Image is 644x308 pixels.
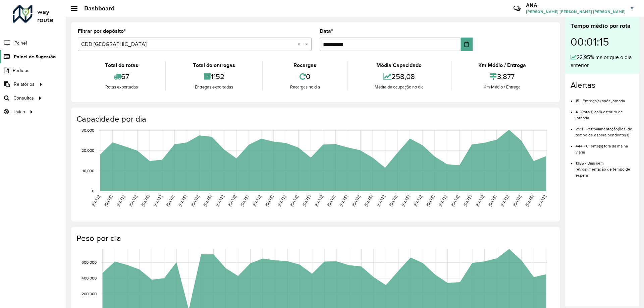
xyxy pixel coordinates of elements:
[571,30,634,53] div: 00:01:15
[203,194,212,207] text: [DATE]
[526,9,626,15] span: [PERSON_NAME] [PERSON_NAME] [PERSON_NAME]
[82,128,94,132] text: 30,000
[500,194,509,207] text: [DATE]
[91,194,101,207] text: [DATE]
[265,84,345,90] div: Recargas no dia
[425,194,435,207] text: [DATE]
[178,194,187,207] text: [DATE]
[314,194,324,207] text: [DATE]
[339,194,348,207] text: [DATE]
[537,194,547,207] text: [DATE]
[463,194,472,207] text: [DATE]
[571,53,634,69] div: 22,95% maior que o dia anterior
[349,69,449,84] div: 258,08
[487,194,497,207] text: [DATE]
[215,194,225,207] text: [DATE]
[475,194,485,207] text: [DATE]
[128,194,138,207] text: [DATE]
[376,194,386,207] text: [DATE]
[252,194,262,207] text: [DATE]
[190,194,200,207] text: [DATE]
[92,189,94,193] text: 0
[78,27,126,35] label: Filtrar por depósito
[13,67,30,74] span: Pedidos
[265,61,345,69] div: Recargas
[76,114,553,124] h4: Capacidade por dia
[14,81,35,88] span: Relatórios
[349,84,449,90] div: Média de ocupação no dia
[13,95,34,102] span: Consultas
[298,40,303,48] span: Clear all
[277,194,286,207] text: [DATE]
[76,234,553,243] h4: Peso por dia
[526,2,626,8] h3: ANA
[82,148,94,153] text: 20,000
[388,194,398,207] text: [DATE]
[153,194,163,207] text: [DATE]
[82,260,97,264] text: 600,000
[103,194,113,207] text: [DATE]
[364,194,373,207] text: [DATE]
[351,194,361,207] text: [DATE]
[165,194,175,207] text: [DATE]
[13,108,25,115] span: Tático
[167,69,260,84] div: 1152
[571,21,634,30] div: Tempo médio por rota
[576,155,634,178] li: 1385 - Dias sem retroalimentação de tempo de espera
[576,104,634,121] li: 4 - Rota(s) com estouro de jornada
[14,40,27,47] span: Painel
[167,61,260,69] div: Total de entregas
[79,69,163,84] div: 67
[461,38,473,51] button: Choose Date
[438,194,447,207] text: [DATE]
[571,80,634,90] h4: Alertas
[82,292,97,296] text: 200,000
[453,84,551,90] div: Km Médio / Entrega
[83,169,94,173] text: 10,000
[79,84,163,90] div: Rotas exportadas
[320,27,333,35] label: Data
[302,194,311,207] text: [DATE]
[450,194,460,207] text: [DATE]
[264,194,274,207] text: [DATE]
[349,61,449,69] div: Média Capacidade
[227,194,237,207] text: [DATE]
[167,84,260,90] div: Entregas exportadas
[576,121,634,138] li: 2911 - Retroalimentação(ões) de tempo de espera pendente(s)
[239,194,249,207] text: [DATE]
[512,194,522,207] text: [DATE]
[525,194,534,207] text: [DATE]
[413,194,423,207] text: [DATE]
[576,138,634,155] li: 444 - Cliente(s) fora da malha viária
[289,194,299,207] text: [DATE]
[576,93,634,104] li: 15 - Entrega(s) após jornada
[453,61,551,69] div: Km Médio / Entrega
[453,69,551,84] div: 3,877
[14,53,56,60] span: Painel de Sugestão
[116,194,125,207] text: [DATE]
[77,5,115,12] h2: Dashboard
[265,69,345,84] div: 0
[510,1,524,16] a: Contato Rápido
[141,194,150,207] text: [DATE]
[82,276,97,280] text: 400,000
[401,194,411,207] text: [DATE]
[79,61,163,69] div: Total de rotas
[326,194,336,207] text: [DATE]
